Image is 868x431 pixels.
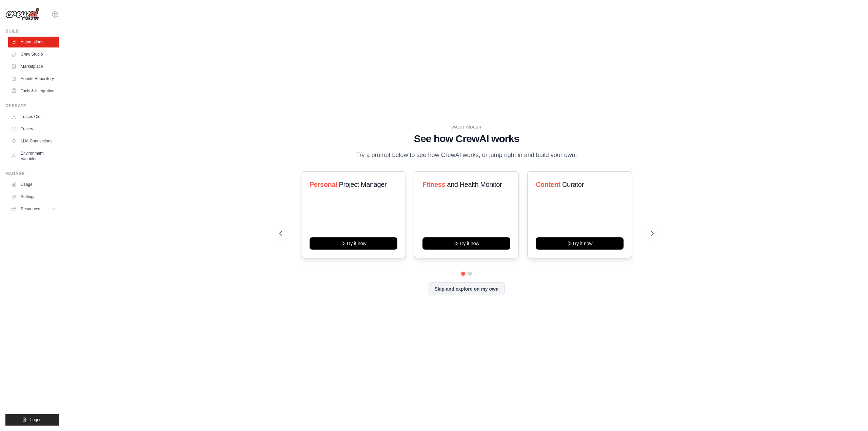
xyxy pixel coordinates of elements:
h1: See how CrewAI works [279,133,654,145]
div: Operate [5,103,59,109]
div: Manage [5,171,59,176]
span: Resources [21,206,40,212]
div: WALKTHROUGH [279,125,654,130]
p: Try a prompt below to see how CrewAI works, or jump right in and build your own. [353,150,580,160]
span: Personal [310,181,337,188]
a: Crew Studio [8,49,59,60]
a: Agents Repository [8,73,59,84]
span: Curator [562,181,584,188]
button: Try it now [536,237,624,250]
a: LLM Connections [8,136,59,146]
button: Resources [8,203,59,214]
button: Logout [5,414,59,426]
span: and Health Monitor [447,181,502,188]
span: Content [536,181,560,188]
span: Logout [30,417,43,423]
a: Usage [8,179,59,190]
a: Tools & Integrations [8,85,59,96]
a: Environment Variables [8,148,59,164]
div: Build [5,28,59,34]
a: Automations [8,37,59,47]
span: Fitness [422,181,445,188]
button: Skip and explore on my own [429,282,504,295]
a: Traces Old [8,111,59,122]
span: Project Manager [339,181,387,188]
img: Logo [5,8,39,21]
a: Settings [8,191,59,202]
a: Traces [8,123,59,134]
a: Marketplace [8,61,59,72]
button: Try it now [310,237,397,250]
button: Try it now [422,237,510,250]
